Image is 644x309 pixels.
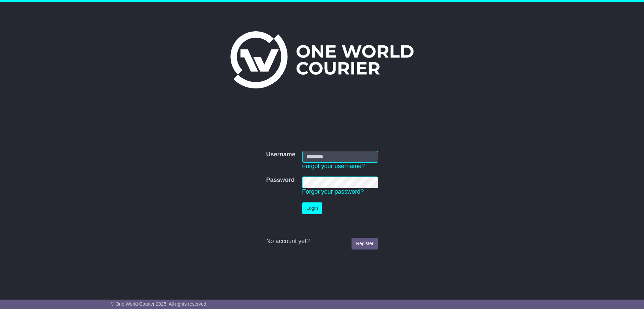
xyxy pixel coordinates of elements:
div: No account yet? [266,238,378,245]
a: Forgot your password? [302,188,364,195]
span: © One World Courier 2025. All rights reserved. [111,301,208,307]
label: Password [266,177,294,184]
button: Login [302,202,322,214]
a: Register [352,238,378,249]
a: Forgot your username? [302,163,365,169]
img: One World [230,31,414,88]
label: Username [266,151,295,158]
